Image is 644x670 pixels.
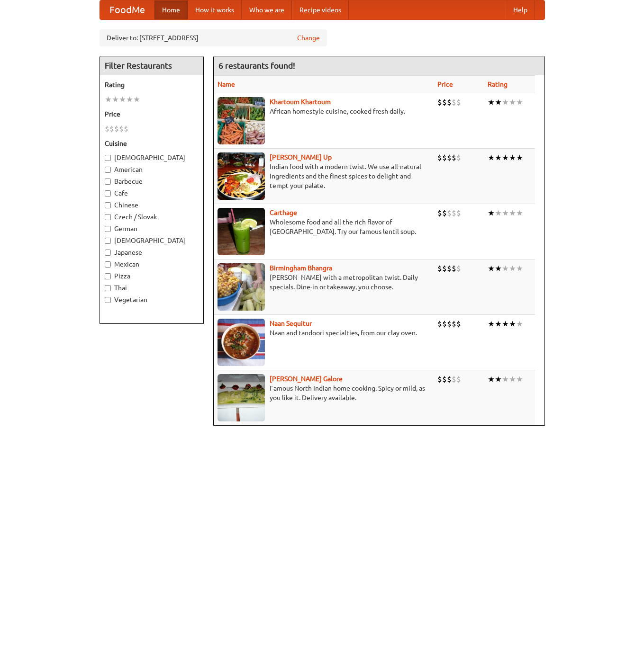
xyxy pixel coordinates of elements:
li: ★ [509,263,516,274]
li: $ [456,319,461,329]
label: Vegetarian [105,295,199,304]
li: ★ [488,263,495,274]
li: ★ [495,152,502,163]
img: khartoum.jpg [218,97,265,144]
label: [DEMOGRAPHIC_DATA] [105,153,199,162]
p: Famous North Indian home cooking. Spicy or mild, as you like it. Delivery available. [218,384,430,402]
p: Indian food with a modern twist. We use all-natural ingredients and the finest spices to delight ... [218,162,430,190]
li: ★ [495,97,502,107]
li: $ [456,374,461,384]
h4: Filter Restaurants [100,56,203,75]
li: ★ [502,263,509,274]
p: Wholesome food and all the rich flavor of [GEOGRAPHIC_DATA]. Try our famous lentil soup. [218,217,430,236]
li: ★ [488,374,495,384]
input: Thai [105,285,111,291]
li: ★ [488,97,495,107]
li: $ [114,124,119,134]
p: Naan and tandoori specialties, from our clay oven. [218,328,430,338]
li: $ [456,152,461,163]
li: $ [456,97,461,107]
a: [PERSON_NAME] Up [270,153,332,161]
label: Japanese [105,248,199,257]
li: ★ [502,208,509,218]
li: ★ [509,97,516,107]
label: Mexican [105,259,199,269]
li: $ [119,124,124,134]
a: Naan Sequitur [270,320,312,327]
input: Mexican [105,261,111,268]
label: American [105,165,199,174]
li: $ [105,124,109,134]
li: $ [452,319,456,329]
input: Vegetarian [105,297,111,303]
a: Home [154,0,188,19]
img: naansequitur.jpg [218,319,265,366]
input: [DEMOGRAPHIC_DATA] [105,238,111,244]
p: African homestyle cuisine, cooked fresh daily. [218,107,430,116]
ng-pluralize: 6 restaurants found! [218,61,295,70]
li: ★ [502,152,509,163]
li: ★ [105,94,112,105]
li: $ [452,97,456,107]
input: Czech / Slovak [105,214,111,220]
li: $ [437,208,442,218]
li: ★ [119,94,126,105]
a: How it works [188,0,242,19]
li: $ [437,97,442,107]
label: Barbecue [105,177,199,186]
li: ★ [509,208,516,218]
img: curryup.jpg [218,152,265,200]
li: ★ [516,374,523,384]
li: $ [109,124,114,134]
input: Chinese [105,202,111,208]
li: $ [452,374,456,384]
img: currygalore.jpg [218,374,265,421]
li: ★ [495,208,502,218]
a: Recipe videos [292,0,349,19]
li: $ [442,263,447,274]
h5: Cuisine [105,139,199,148]
li: ★ [516,152,523,163]
li: ★ [502,374,509,384]
li: ★ [126,94,133,105]
p: [PERSON_NAME] with a metropolitan twist. Daily specials. Dine-in or takeaway, you choose. [218,273,430,292]
li: $ [452,208,456,218]
li: ★ [133,94,140,105]
li: ★ [495,374,502,384]
input: [DEMOGRAPHIC_DATA] [105,155,111,161]
li: $ [447,208,452,218]
li: ★ [112,94,119,105]
li: ★ [502,319,509,329]
a: FoodMe [100,0,154,19]
a: Who we are [242,0,292,19]
li: $ [447,374,452,384]
a: Change [297,33,320,43]
li: $ [447,97,452,107]
a: Carthage [270,209,297,216]
li: $ [452,152,456,163]
label: Pizza [105,271,199,281]
input: Cafe [105,190,111,197]
a: Birmingham Bhangra [270,264,332,272]
li: $ [456,208,461,218]
li: $ [442,208,447,218]
h5: Rating [105,80,199,89]
label: German [105,224,199,233]
input: German [105,226,111,232]
div: Deliver to: [STREET_ADDRESS] [100,29,327,46]
li: ★ [516,319,523,329]
a: [PERSON_NAME] Galore [270,375,343,383]
li: $ [437,152,442,163]
label: Cafe [105,188,199,198]
li: ★ [502,97,509,107]
li: $ [452,263,456,274]
img: bhangra.jpg [218,263,265,311]
label: Chinese [105,200,199,210]
li: $ [447,152,452,163]
li: $ [447,263,452,274]
label: Thai [105,283,199,293]
input: Japanese [105,250,111,256]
